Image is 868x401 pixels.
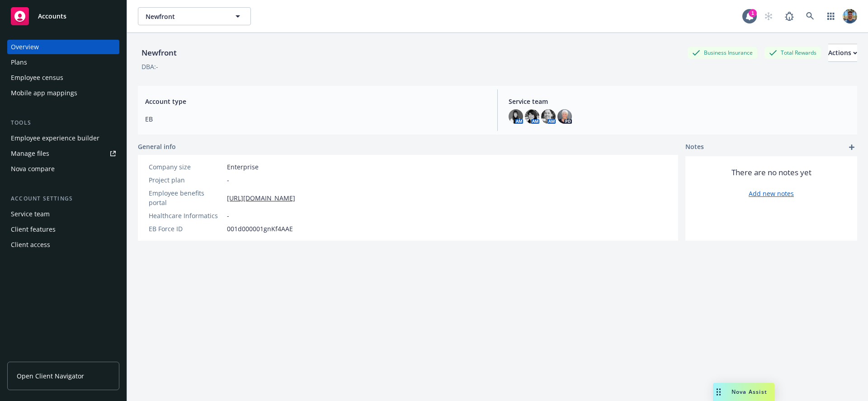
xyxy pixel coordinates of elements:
[7,238,119,252] a: Client access
[11,70,63,85] div: Employee census
[713,383,724,401] div: Drag to move
[801,7,819,25] a: Search
[149,211,223,220] div: Healthcare Informatics
[11,162,55,176] div: Nova compare
[7,118,119,127] div: Tools
[7,207,119,221] a: Service team
[38,13,66,20] span: Accounts
[7,131,119,145] a: Employee experience builder
[149,175,223,185] div: Project plan
[713,383,774,401] button: Nova Assist
[759,7,778,25] a: Start snowing
[509,97,850,106] span: Service team
[138,142,176,151] span: General info
[7,40,119,54] a: Overview
[7,70,119,85] a: Employee census
[541,109,556,124] img: photo
[227,211,229,220] span: -
[149,162,223,172] div: Company size
[7,146,119,161] a: Manage files
[557,109,572,124] img: photo
[11,40,39,54] div: Overview
[138,47,180,59] div: Newfront
[227,224,293,233] span: 001d000001gnKf4AAE
[146,12,224,21] span: Newfront
[227,162,259,172] span: Enterprise
[509,109,523,124] img: photo
[11,146,49,161] div: Manage files
[138,7,251,25] button: Newfront
[7,4,119,29] a: Accounts
[149,224,223,233] div: EB Force ID
[142,62,158,71] div: DBA: -
[688,47,757,58] div: Business Insurance
[731,388,767,396] span: Nova Assist
[7,86,119,100] a: Mobile app mappings
[149,188,223,207] div: Employee benefits portal
[11,222,56,237] div: Client features
[828,44,857,62] button: Actions
[227,193,295,203] a: [URL][DOMAIN_NAME]
[11,55,27,70] div: Plans
[822,7,840,25] a: Switch app
[7,194,119,203] div: Account settings
[227,175,229,185] span: -
[17,371,84,381] span: Open Client Navigator
[764,47,821,58] div: Total Rewards
[7,222,119,237] a: Client features
[843,9,857,23] img: photo
[780,7,798,25] a: Report a Bug
[7,55,119,70] a: Plans
[846,142,857,153] a: add
[145,114,486,124] span: EB
[7,162,119,176] a: Nova compare
[525,109,539,124] img: photo
[685,142,704,153] span: Notes
[145,97,486,106] span: Account type
[731,167,811,178] span: There are no notes yet
[11,86,77,100] div: Mobile app mappings
[11,131,99,145] div: Employee experience builder
[11,238,50,252] div: Client access
[749,9,757,17] div: 1
[11,207,50,221] div: Service team
[828,44,857,61] div: Actions
[749,189,794,198] a: Add new notes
